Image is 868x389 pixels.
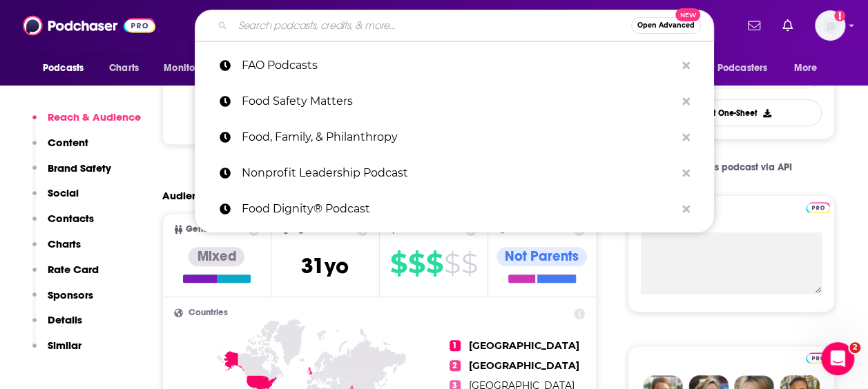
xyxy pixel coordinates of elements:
span: Open Advanced [637,22,695,29]
button: Show profile menu [815,10,845,41]
a: Charts [100,55,147,81]
p: Content [48,136,88,149]
button: open menu [33,55,102,81]
span: [GEOGRAPHIC_DATA] [469,359,579,372]
span: $ [407,252,424,275]
span: Age [292,225,309,234]
h2: Audience Demographics [162,189,288,202]
a: FAO Podcasts [195,48,714,83]
iframe: Intercom live chat [821,342,854,375]
div: Mixed [189,247,244,266]
button: Contacts [32,212,94,237]
span: Gender [186,225,217,234]
a: Pro website [806,200,830,213]
p: Nonprofit Leadership Podcast [242,155,675,191]
span: For Podcasters [701,59,767,78]
p: Rate Card [48,263,99,276]
button: Export One-Sheet [641,99,822,126]
button: Brand Safety [32,161,111,187]
span: $ [425,252,442,275]
div: Not Parents [496,247,587,266]
button: open menu [692,55,787,81]
span: Income [398,225,430,234]
img: Podchaser Pro [806,202,830,213]
a: Get this podcast via API [659,150,803,184]
span: Podcasts [43,59,84,78]
p: Brand Safety [48,161,111,174]
button: Charts [32,237,81,263]
span: 1 [450,340,461,351]
p: Food Dignity® Podcast [242,191,675,227]
p: Similar [48,339,81,352]
p: Contacts [48,212,94,225]
p: FAO Podcasts [242,48,675,83]
img: Podchaser Pro [806,352,830,363]
a: Food Dignity® Podcast [195,191,714,227]
p: Social [48,186,79,199]
span: Get this podcast via API [685,161,792,173]
span: Charts [109,59,139,78]
span: Countries [189,308,228,317]
button: Open AdvancedNew [631,17,701,34]
a: Pro website [806,350,830,363]
button: open menu [784,55,835,81]
button: Content [32,136,88,161]
span: 31 yo [301,252,349,279]
svg: Add a profile image [834,10,845,21]
input: Search podcasts, credits, & more... [233,14,631,37]
button: open menu [154,55,231,81]
a: Show notifications dropdown [777,14,798,37]
button: Details [32,313,82,339]
span: 2 [450,360,461,371]
span: Monitoring [164,59,213,78]
span: New [675,8,700,21]
span: Logged in as skimonkey [815,10,845,41]
span: Parental Status [508,225,570,234]
button: Rate Card [32,263,99,288]
span: $ [389,252,406,275]
p: Charts [48,237,81,250]
a: Food, Family, & Philanthropy [195,119,714,155]
span: $ [461,252,476,275]
span: $ [443,252,459,275]
p: Food, Family, & Philanthropy [242,119,675,155]
button: Reach & Audience [32,110,141,136]
p: Food Safety Matters [242,83,675,119]
a: Nonprofit Leadership Podcast [195,155,714,191]
p: Sponsors [48,288,93,301]
label: My Notes [641,208,822,232]
a: Food Safety Matters [195,83,714,119]
span: More [794,59,818,78]
button: Social [32,186,79,212]
a: Show notifications dropdown [742,14,766,37]
img: Podchaser - Follow, Share and Rate Podcasts [23,12,155,39]
p: Reach & Audience [48,110,141,123]
img: User Profile [815,10,845,41]
button: Sponsors [32,288,93,314]
span: 2 [849,342,860,353]
button: Similar [32,339,81,364]
div: Search podcasts, credits, & more... [195,10,714,41]
span: [GEOGRAPHIC_DATA] [469,339,579,352]
p: Details [48,313,82,326]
